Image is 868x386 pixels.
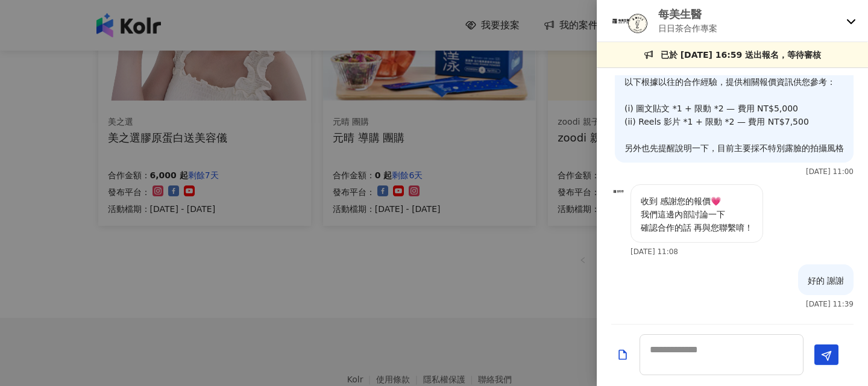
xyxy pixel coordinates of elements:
[808,274,844,287] p: 好的 謝謝
[806,300,854,308] p: [DATE] 11:39
[631,247,678,256] p: [DATE] 11:08
[658,7,717,22] p: 每美生醫
[814,344,838,365] button: Send
[617,344,629,366] button: Add a file
[661,48,821,61] p: 已於 [DATE] 16:59 送出報名，等待審核
[611,184,626,199] img: KOL Avatar
[609,9,633,33] img: KOL Avatar
[658,22,717,35] p: 日日茶合作專案
[628,14,647,33] img: KOL Avatar
[806,167,854,176] p: [DATE] 11:00
[624,49,844,155] p: 您好, 以下根據以往的合作經驗，提供相關報價資訊供您參考： (i) 圖文貼文 *1 + 限動 *2 — 費用 NT$5,000 (ii) Reels 影片 *1 + 限動 *2 — 費用 NT$...
[641,195,753,234] p: 收到 感謝您的報價💗 我們這邊內部討論一下 確認合作的話 再與您聯繫唷！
